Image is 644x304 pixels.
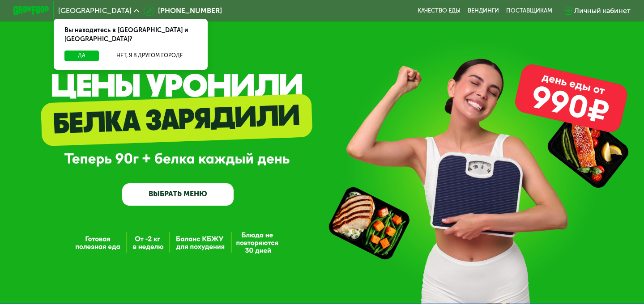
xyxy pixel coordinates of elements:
a: Вендинги [468,7,499,14]
div: Личный кабинет [574,5,631,16]
a: Качество еды [418,7,461,14]
span: [GEOGRAPHIC_DATA] [58,7,132,14]
div: Вы находитесь в [GEOGRAPHIC_DATA] и [GEOGRAPHIC_DATA]? [54,19,208,51]
a: [PHONE_NUMBER] [144,5,222,16]
button: Нет, я в другом городе [102,51,197,61]
a: ВЫБРАТЬ МЕНЮ [122,183,234,206]
button: Да [64,51,99,61]
div: поставщикам [506,7,552,14]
